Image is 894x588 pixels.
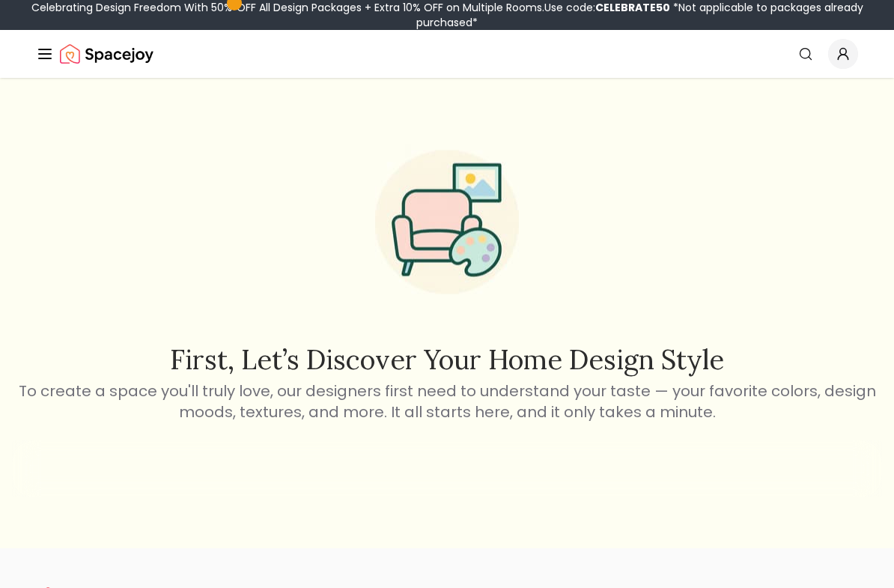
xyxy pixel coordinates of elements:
[60,39,153,69] a: Spacejoy
[16,381,878,422] p: To create a space you'll truly love, our designers first need to understand your taste — your fav...
[16,345,878,375] h2: First, let’s discover your home design style
[60,39,153,69] img: Spacejoy Logo
[351,126,543,318] img: Start Style Quiz Illustration
[36,30,858,78] nav: Global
